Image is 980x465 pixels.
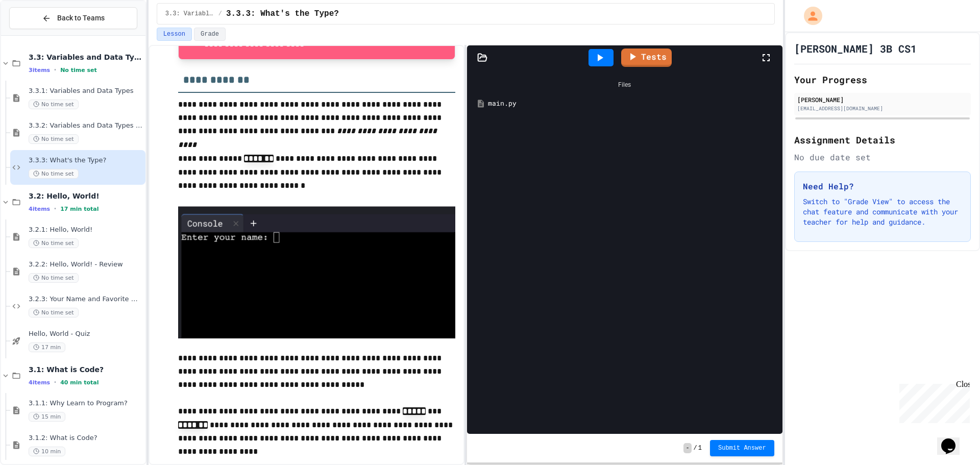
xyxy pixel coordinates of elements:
[29,308,79,317] span: No time set
[698,444,702,452] span: 1
[710,440,774,456] button: Submit Answer
[488,99,776,109] div: main.py
[60,206,99,212] span: 17 min total
[4,4,70,65] div: Chat with us now!Close
[694,444,697,452] span: /
[29,87,143,95] span: 3.3.1: Variables and Data Types
[29,260,143,269] span: 3.2.2: Hello, World! - Review
[29,100,79,109] span: No time set
[157,28,192,41] button: Lesson
[29,295,143,304] span: 3.2.3: Your Name and Favorite Movie
[937,424,970,455] iframe: chat widget
[797,105,968,112] div: [EMAIL_ADDRESS][DOMAIN_NAME]
[54,378,56,386] span: •
[194,28,226,41] button: Grade
[29,238,79,248] span: No time set
[29,399,143,408] span: 3.1.1: Why Learn to Program?
[29,365,143,374] span: 3.1: What is Code?
[29,121,143,130] span: 3.3.2: Variables and Data Types - Review
[794,133,971,147] h2: Assignment Details
[29,226,143,234] span: 3.2.1: Hello, World!
[472,75,777,94] div: Files
[797,95,968,104] div: [PERSON_NAME]
[226,8,339,20] span: 3.3.3: What's the Type?
[29,67,50,74] span: 3 items
[621,48,672,67] a: Tests
[895,380,970,423] iframe: chat widget
[165,10,214,18] span: 3.3: Variables and Data Types
[60,379,99,386] span: 40 min total
[29,342,65,352] span: 17 min
[794,72,971,87] h2: Your Progress
[54,66,56,74] span: •
[803,197,962,227] p: Switch to "Grade View" to access the chat feature and communicate with your teacher for help and ...
[29,434,143,443] span: 3.1.2: What is Code?
[29,412,65,422] span: 15 min
[29,191,143,201] span: 3.2: Hello, World!
[60,67,97,74] span: No time set
[9,7,137,29] button: Back to Teams
[29,53,143,62] span: 3.3: Variables and Data Types
[29,134,79,144] span: No time set
[29,206,50,212] span: 4 items
[794,151,971,163] div: No due date set
[218,10,222,18] span: /
[29,169,79,179] span: No time set
[29,330,143,338] span: Hello, World - Quiz
[29,156,143,165] span: 3.3.3: What's the Type?
[57,13,105,23] span: Back to Teams
[718,444,766,452] span: Submit Answer
[793,4,825,28] div: My Account
[683,443,691,453] span: -
[54,205,56,213] span: •
[29,273,79,283] span: No time set
[29,379,50,386] span: 4 items
[794,41,917,56] h1: [PERSON_NAME] 3B CS1
[29,447,65,456] span: 10 min
[803,180,962,192] h3: Need Help?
